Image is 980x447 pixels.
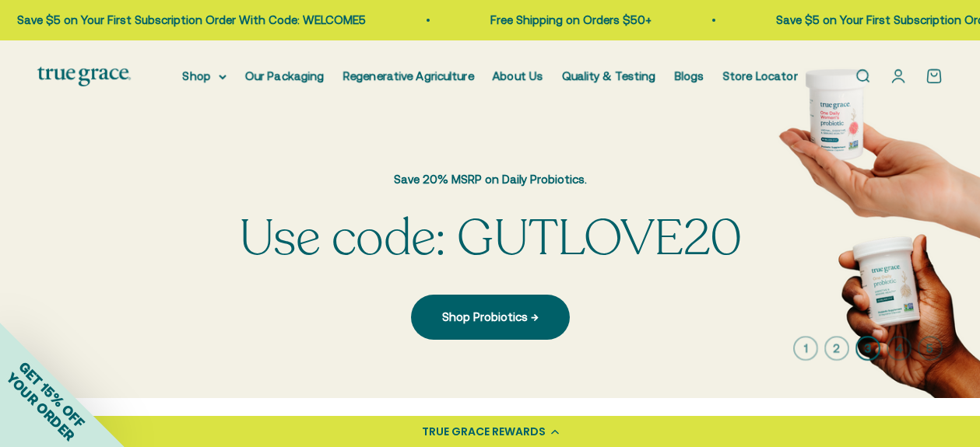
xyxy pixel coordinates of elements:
[493,69,543,82] a: About Us
[245,69,325,82] a: Our Packaging
[3,369,78,444] span: YOUR ORDER
[723,69,798,82] a: Store Locator
[343,69,474,82] a: Regenerative Agriculture
[239,204,742,272] split-lines: Use code: GUTLOVE20
[411,295,570,340] a: Shop Probiotics →
[239,170,742,189] p: Save 20% MSRP on Daily Probiotics.
[422,424,546,440] div: TRUE GRACE REWARDS
[16,358,88,431] span: GET 15% OFF
[824,336,849,361] button: 2
[183,67,227,86] summary: Shop
[918,336,943,361] button: 5
[887,336,912,361] button: 4
[562,69,656,82] a: Quality & Testing
[675,69,704,82] a: Blogs
[437,13,598,26] a: Free Shipping on Orders $50+
[855,336,880,361] button: 3
[793,336,818,361] button: 1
